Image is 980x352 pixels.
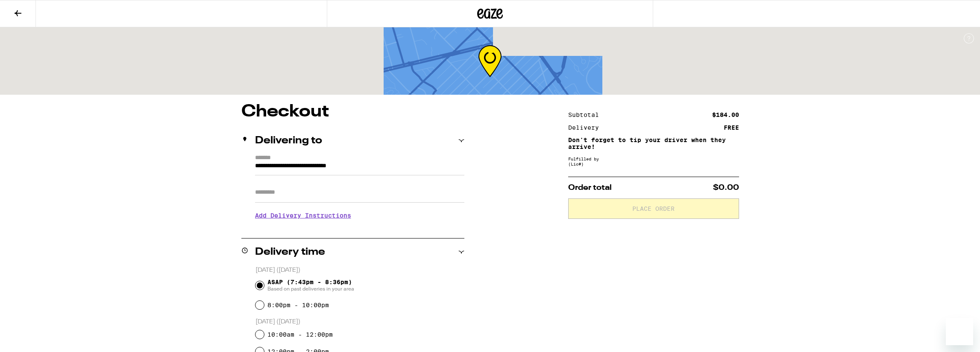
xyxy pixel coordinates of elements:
div: Subtotal [568,112,605,118]
span: Order total [568,184,612,192]
div: Fulfilled by (Lic# ) [568,156,739,166]
p: [DATE] ([DATE]) [255,318,464,326]
span: Place Order [632,206,675,212]
h2: Delivering to [255,136,322,146]
p: [DATE] ([DATE]) [255,266,464,274]
p: We'll contact you at [PHONE_NUMBER] when we arrive [255,225,464,232]
span: $0.00 [713,184,739,192]
h1: Checkout [241,103,464,120]
iframe: Button to launch messaging window [946,318,973,345]
h3: Add Delivery Instructions [255,206,464,225]
div: Delivery [568,125,605,131]
h2: Delivery time [255,247,325,257]
span: ASAP (7:43pm - 8:36pm) [267,279,354,292]
p: Don't forget to tip your driver when they arrive! [568,137,739,150]
button: Place Order [568,198,739,219]
span: Based on past deliveries in your area [267,285,354,292]
div: FREE [724,125,739,131]
div: $184.00 [712,112,739,118]
label: 10:00am - 12:00pm [267,331,333,338]
label: 8:00pm - 10:00pm [267,302,329,308]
